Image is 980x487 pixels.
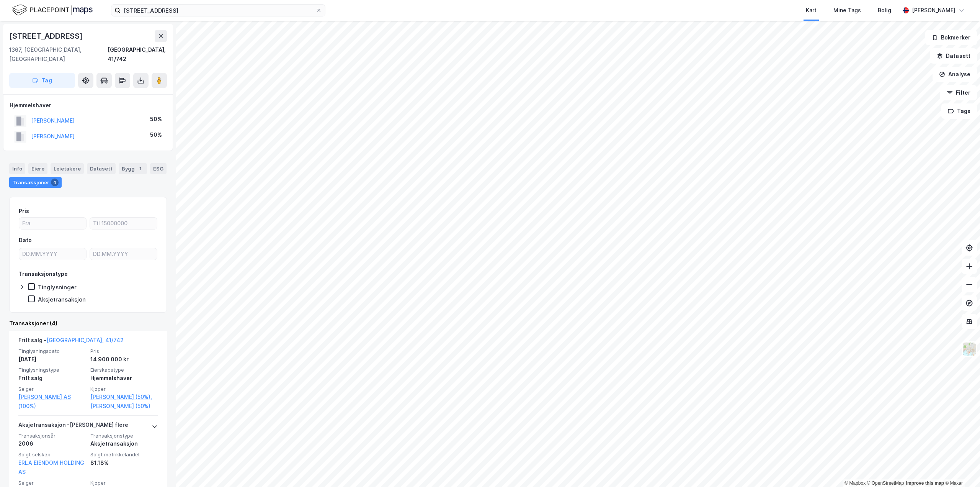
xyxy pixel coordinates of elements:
div: Leietakere [51,163,84,174]
iframe: Chat Widget [942,450,980,487]
div: Aksjetransaksjon - [PERSON_NAME] flere [18,420,128,433]
input: Søk på adresse, matrikkel, gårdeiere, leietakere eller personer [121,5,316,16]
a: OpenStreetMap [867,480,904,486]
div: 14 900 000 kr [90,355,158,364]
button: Bokmerker [925,30,977,45]
span: Transaksjonsår [18,433,86,439]
div: ESG [150,163,167,174]
div: 50% [150,115,162,124]
span: Tinglysningstype [18,367,86,373]
div: Aksjetransaksjon [90,439,158,448]
div: Kontrollprogram for chat [942,450,980,487]
span: Selger [18,480,86,486]
a: [PERSON_NAME] (50%), [90,392,158,402]
div: Kart [806,6,817,15]
div: 2006 [18,439,86,448]
img: Z [962,342,977,356]
div: Dato [19,236,32,245]
div: Fritt salg - [18,336,124,348]
button: Tag [9,73,75,88]
img: logo.f888ab2527a4732fd821a326f86c7f29.svg [12,3,93,17]
span: Tinglysningsdato [18,348,86,354]
div: Transaksjoner (4) [9,319,167,328]
span: Solgt matrikkelandel [90,451,158,458]
div: Aksjetransaksjon [38,296,86,303]
button: Filter [940,85,977,100]
div: Mine Tags [833,6,861,15]
span: Kjøper [90,386,158,392]
a: [PERSON_NAME] AS (100%) [18,392,86,411]
span: Solgt selskap [18,451,86,458]
div: Info [9,163,25,174]
span: Selger [18,386,86,392]
a: [GEOGRAPHIC_DATA], 41/742 [46,337,124,343]
button: Analyse [933,67,977,82]
div: Datasett [87,163,116,174]
button: Tags [941,103,977,119]
div: [GEOGRAPHIC_DATA], 41/742 [108,45,167,64]
button: Datasett [930,48,977,64]
div: 1 [136,165,144,172]
div: Tinglysninger [38,284,77,291]
input: DD.MM.YYYY [19,248,86,260]
div: Eiere [28,163,47,174]
span: Pris [90,348,158,354]
div: Pris [19,207,29,216]
input: Fra [19,218,86,229]
div: [PERSON_NAME] [912,6,955,15]
div: 50% [150,130,162,139]
a: ERLA EIENDOM HOLDING AS [18,459,84,475]
a: [PERSON_NAME] (50%) [90,402,158,411]
div: Hjemmelshaver [90,374,158,383]
div: Transaksjonstype [19,269,68,279]
div: Transaksjoner [9,177,62,188]
a: Improve this map [906,480,944,486]
span: Transaksjonstype [90,433,158,439]
div: Hjemmelshaver [10,101,167,110]
a: Mapbox [844,480,866,486]
div: Fritt salg [18,374,86,383]
input: DD.MM.YYYY [90,248,157,260]
div: 81.18% [90,458,158,467]
span: Kjøper [90,480,158,486]
div: [DATE] [18,355,86,364]
div: Bolig [878,6,891,15]
div: [STREET_ADDRESS] [9,30,84,42]
div: Bygg [119,163,147,174]
div: 1367, [GEOGRAPHIC_DATA], [GEOGRAPHIC_DATA] [9,45,108,64]
div: 4 [51,179,59,186]
input: Til 15000000 [90,218,157,229]
span: Eierskapstype [90,367,158,373]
